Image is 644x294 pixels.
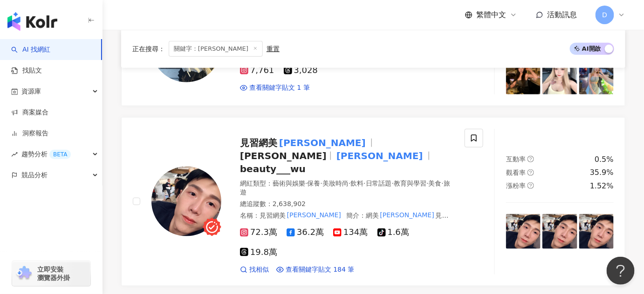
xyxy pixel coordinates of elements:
[363,180,365,187] span: ·
[506,182,526,189] span: 漲粉率
[506,155,526,163] span: 互動率
[392,180,394,187] span: ·
[333,227,368,237] span: 134萬
[240,83,310,93] a: 查看關鍵字貼文 1 筆
[240,200,453,209] div: 總追蹤數 ： 2,638,902
[307,180,320,187] span: 保養
[286,265,355,274] span: 查看關鍵字貼文 184 筆
[121,117,625,286] a: KOL Avatar見習網美[PERSON_NAME][PERSON_NAME][PERSON_NAME]beauty___wu網紅類型：藝術與娛樂·保養·美妝時尚·飲料·日常話題·教育與學習·...
[426,180,428,187] span: ·
[579,214,614,248] img: post-image
[528,169,534,176] span: question-circle
[350,180,363,187] span: 飲料
[442,180,444,187] span: ·
[240,212,343,219] span: 名稱 ：
[7,12,57,31] img: logo
[260,212,286,219] span: 見習網美
[476,10,506,20] span: 繁體中文
[607,257,635,285] iframe: Help Scout Beacon - Open
[377,227,410,237] span: 1.6萬
[506,169,526,176] span: 觀看率
[547,10,577,19] span: 活動訊息
[21,81,41,102] span: 資源庫
[11,151,18,158] span: rise
[276,265,355,274] a: 查看關鍵字貼文 184 筆
[273,180,305,187] span: 藝術與娛樂
[277,135,368,150] mark: [PERSON_NAME]
[429,180,442,187] span: 美食
[15,266,33,281] img: chrome extension
[169,41,263,57] span: 關鍵字：[PERSON_NAME]
[349,180,350,187] span: ·
[11,66,42,75] a: 找貼文
[267,45,280,53] div: 重置
[603,10,608,20] span: D
[320,180,322,187] span: ·
[305,180,307,187] span: ·
[11,108,48,117] a: 商案媒合
[240,66,274,75] span: 7,761
[240,163,306,174] span: beauty___wu
[240,265,269,274] a: 找相似
[11,129,48,138] a: 洞察報告
[590,181,614,191] div: 1.52%
[21,144,71,165] span: 趨勢分析
[579,60,614,94] img: post-image
[132,45,165,53] span: 正在搜尋 ：
[240,137,277,148] span: 見習網美
[286,210,343,220] mark: [PERSON_NAME]
[12,261,90,286] a: chrome extension立即安裝 瀏覽器外掛
[506,214,541,248] img: post-image
[284,66,318,75] span: 3,028
[335,148,425,163] mark: [PERSON_NAME]
[21,165,48,186] span: 競品分析
[366,212,379,219] span: 網美
[49,150,71,159] div: BETA
[595,154,614,165] div: 0.5%
[528,182,534,189] span: question-circle
[240,227,277,237] span: 72.3萬
[11,45,50,54] a: searchAI 找網紅
[151,167,221,236] img: KOL Avatar
[394,180,426,187] span: 教育與學習
[322,180,349,187] span: 美妝時尚
[590,167,614,178] div: 35.9%
[506,60,541,94] img: post-image
[240,247,277,257] span: 19.8萬
[378,219,435,229] mark: [PERSON_NAME]
[240,179,453,197] div: 網紅類型 ：
[287,227,324,237] span: 36.2萬
[366,180,392,187] span: 日常話題
[528,156,534,162] span: question-circle
[542,214,577,248] img: post-image
[542,60,577,94] img: post-image
[379,210,436,220] mark: [PERSON_NAME]
[249,265,269,274] span: 找相似
[249,83,310,93] span: 查看關鍵字貼文 1 筆
[240,150,327,161] span: [PERSON_NAME]
[37,265,70,282] span: 立即安裝 瀏覽器外掛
